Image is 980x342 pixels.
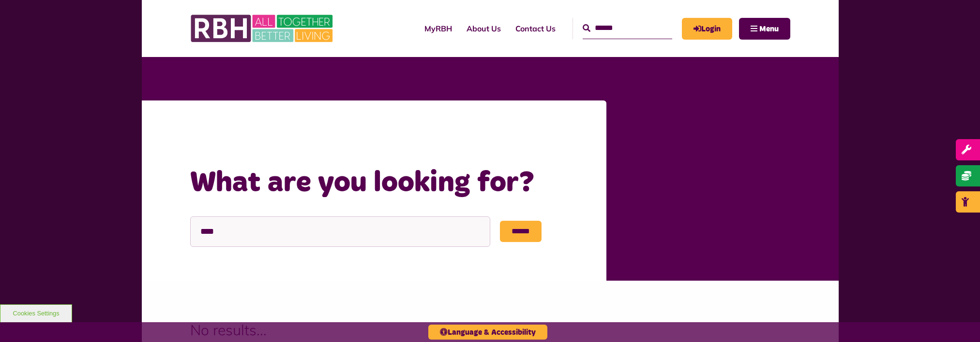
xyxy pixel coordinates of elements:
[417,15,459,42] a: MyRBH
[246,128,270,139] a: Home
[508,15,563,42] a: Contact Us
[936,299,980,342] iframe: Netcall Web Assistant for live chat
[190,319,790,341] p: No results...
[759,25,779,33] span: Menu
[682,18,732,40] a: MyRBH
[283,128,392,139] a: What are you looking for?
[459,15,508,42] a: About Us
[190,10,335,47] img: RBH
[190,164,587,202] h1: What are you looking for?
[428,325,547,340] button: Language & Accessibility
[739,18,790,40] button: Navigation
